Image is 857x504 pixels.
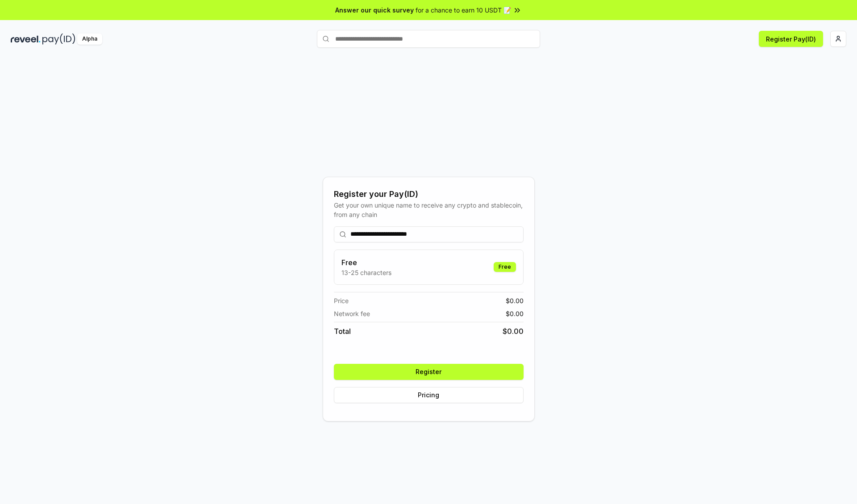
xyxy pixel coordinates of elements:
[341,268,391,277] p: 13-25 characters
[334,326,351,337] span: Total
[334,188,524,200] div: Register your Pay(ID)
[77,33,102,45] div: Alpha
[335,5,414,15] span: Answer our quick survey
[11,33,41,45] img: reveel_dark
[341,257,391,268] h3: Free
[334,296,349,305] span: Price
[334,309,370,318] span: Network fee
[506,309,524,318] span: $ 0.00
[334,364,524,380] button: Register
[416,5,511,15] span: for a chance to earn 10 USDT 📝
[506,296,524,305] span: $ 0.00
[759,31,823,47] button: Register Pay(ID)
[42,33,75,45] img: pay_id
[334,200,524,219] div: Get your own unique name to receive any crypto and stablecoin, from any chain
[503,326,524,337] span: $ 0.00
[334,387,524,403] button: Pricing
[494,262,516,272] div: Free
